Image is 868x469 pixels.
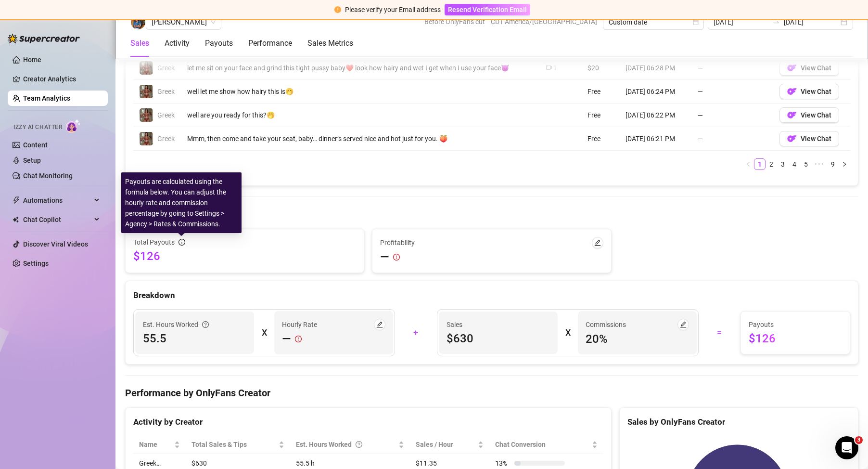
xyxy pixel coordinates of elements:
span: calendar [693,19,699,25]
span: exclamation-circle [334,6,341,13]
td: [DATE] 06:21 PM [620,127,692,151]
td: — [692,104,774,127]
li: 5 [800,158,812,170]
button: left [742,158,754,170]
img: AI Chatter [66,119,81,133]
li: 1 [754,158,766,170]
article: Hourly Rate [282,319,317,330]
span: edit [680,321,687,328]
div: well are you ready for this?🤭 [187,110,535,120]
td: Free [582,104,620,127]
span: Greek [157,135,175,143]
a: Chat Monitoring [23,172,73,180]
a: 4 [789,159,800,169]
button: OFView Chat [779,107,839,123]
div: X [262,325,267,340]
a: Settings [23,260,49,267]
img: logo-BBDzfeDw.svg [8,34,80,43]
button: OFView Chat [779,60,839,76]
td: — [692,127,774,151]
th: Total Sales & Tips [186,435,290,454]
span: video-camera [546,65,552,70]
span: View Chat [801,88,831,95]
img: OF [787,63,797,73]
span: Automations [23,193,91,208]
span: to [772,18,780,26]
div: + [401,325,431,340]
a: 5 [801,159,811,169]
a: 1 [754,159,765,169]
li: 2 [766,158,777,170]
div: X [565,325,570,340]
h4: Payouts for [DATE] - [DATE] [125,208,858,221]
img: Greek [140,85,153,98]
span: View Chat [801,135,831,143]
span: $126 [133,248,356,264]
img: OF [787,110,797,120]
span: Sales / Hour [416,439,476,450]
a: Setup [23,156,41,164]
button: right [839,158,850,170]
div: Est. Hours Worked [143,319,209,330]
article: Commissions [586,319,626,330]
img: OF [787,87,797,96]
div: 1 [553,64,557,73]
span: Greek [157,111,175,119]
span: Total Payouts [133,237,175,248]
div: Sales Metrics [307,38,353,49]
span: exclamation-circle [295,331,302,347]
a: OFView Chat [779,114,839,121]
input: End date [784,17,839,27]
div: Sales by OnlyFans Creator [627,416,850,429]
td: $20 [582,56,620,80]
img: Chester Tagayuna [131,15,145,29]
a: Creator Analytics [23,71,100,87]
div: Est. Hours Worked [296,439,396,450]
span: Sales [447,319,550,330]
span: question-circle [202,319,209,330]
div: well let me show how hairy this is🤭 [187,86,535,97]
li: Next 5 Pages [812,158,827,170]
span: Chester Tagayuna [152,15,216,29]
li: 4 [789,158,800,170]
div: Performance [248,38,292,49]
span: Greek [157,88,175,95]
span: info-circle [179,239,185,246]
a: Discover Viral Videos [23,240,88,248]
h4: Performance by OnlyFans Creator [125,386,858,400]
span: 13 % [495,458,511,469]
span: Chat Conversion [495,439,590,450]
a: OFView Chat [779,137,839,145]
img: OF [787,134,797,143]
td: [DATE] 06:28 PM [620,56,692,80]
div: Breakdown [133,289,850,302]
span: Before OnlyFans cut [424,14,485,29]
span: left [745,161,751,167]
a: OFView Chat [779,90,839,98]
iframe: Intercom live chat [835,436,858,459]
button: Resend Verification Email [445,4,530,15]
span: thunderbolt [13,196,20,204]
img: Greek [140,108,153,122]
button: OFView Chat [779,84,839,99]
th: Chat Conversion [489,435,603,454]
div: Activity [165,38,190,49]
div: Please verify your Email address [345,4,441,15]
td: Free [582,80,620,104]
a: OFView Chat [779,66,839,74]
span: — [282,331,291,347]
a: Content [23,141,48,149]
span: 3 [855,436,863,444]
th: Sales / Hour [410,435,489,454]
td: — [692,80,774,104]
div: Activity by Creator [133,416,603,429]
a: 9 [828,159,838,169]
li: Next Page [839,158,850,170]
span: Name [139,439,172,450]
li: 3 [777,158,789,170]
span: right [842,161,847,167]
span: Total Sales & Tips [191,439,277,450]
span: Resend Verification Email [448,6,527,13]
div: Payouts [205,38,233,49]
div: let me sit on your face and grind this tight pussy baby❤️ look how hairy and wet I get when I use... [187,63,535,73]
